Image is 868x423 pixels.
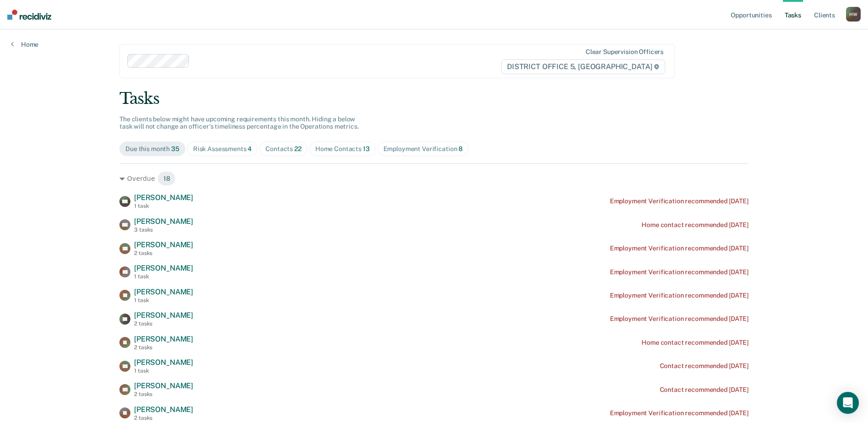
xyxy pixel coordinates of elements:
div: 1 task [134,273,193,280]
span: [PERSON_NAME] [134,193,193,202]
span: 4 [248,145,252,152]
div: 2 tasks [134,415,193,421]
span: 22 [294,145,302,152]
div: Contacts [265,145,302,153]
div: Due this month [125,145,179,153]
span: [PERSON_NAME] [134,217,193,226]
div: Home contact recommended [DATE] [642,339,749,347]
span: 13 [363,145,370,152]
div: Employment Verification recommended [DATE] [610,315,749,323]
span: [PERSON_NAME] [134,358,193,367]
span: [PERSON_NAME] [134,264,193,272]
div: Home contact recommended [DATE] [642,221,749,229]
div: Employment Verification recommended [DATE] [610,292,749,299]
div: 2 tasks [134,391,193,397]
div: Risk Assessments [193,145,252,153]
div: H W [846,7,861,22]
span: [PERSON_NAME] [134,287,193,296]
div: 2 tasks [134,250,193,256]
span: 18 [157,171,176,186]
span: 8 [458,145,463,152]
div: Employment Verification recommended [DATE] [610,244,749,252]
div: Contact recommended [DATE] [660,386,749,394]
img: Recidiviz [7,10,51,20]
div: Clear supervision officers [586,48,663,56]
div: Tasks [119,89,749,108]
div: 1 task [134,368,193,374]
span: [PERSON_NAME] [134,381,193,390]
div: Contact recommended [DATE] [660,362,749,370]
div: 3 tasks [134,227,193,233]
div: Employment Verification [383,145,463,153]
span: DISTRICT OFFICE 5, [GEOGRAPHIC_DATA] [501,60,665,74]
div: 2 tasks [134,344,193,351]
div: Overdue 18 [119,171,749,186]
div: Employment Verification recommended [DATE] [610,409,749,417]
span: [PERSON_NAME] [134,335,193,343]
span: [PERSON_NAME] [134,405,193,414]
span: [PERSON_NAME] [134,240,193,249]
div: 1 task [134,297,193,304]
span: The clients below might have upcoming requirements this month. Hiding a below task will not chang... [119,115,359,130]
span: [PERSON_NAME] [134,311,193,320]
div: 2 tasks [134,320,193,327]
div: Open Intercom Messenger [837,392,859,414]
div: Employment Verification recommended [DATE] [610,197,749,205]
div: Home Contacts [315,145,370,153]
div: Employment Verification recommended [DATE] [610,268,749,276]
span: 35 [171,145,179,152]
div: 1 task [134,203,193,209]
button: HW [846,7,861,22]
a: Home [11,40,38,49]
